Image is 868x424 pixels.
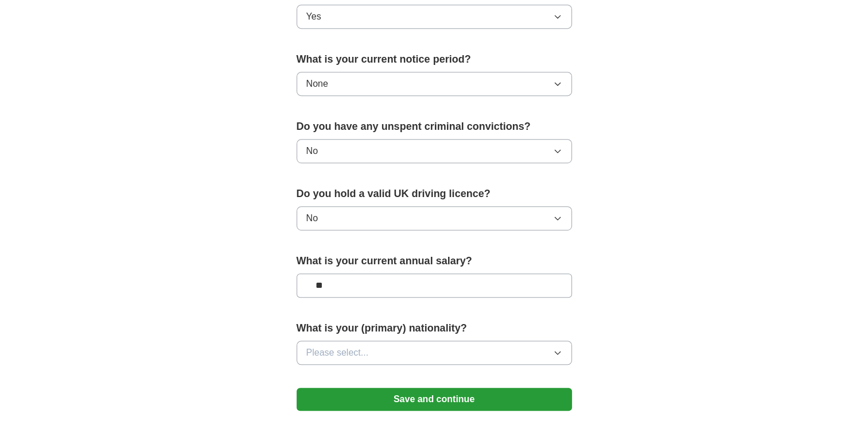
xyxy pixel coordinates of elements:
[297,388,572,411] button: Save and continue
[306,346,369,360] span: Please select...
[297,186,572,202] label: Do you hold a valid UK driving licence?
[297,321,572,336] label: What is your (primary) nationality?
[297,341,572,365] button: Please select...
[306,211,318,225] span: No
[306,77,328,91] span: None
[297,139,572,163] button: No
[297,119,572,134] label: Do you have any unspent criminal convictions?
[297,206,572,230] button: No
[306,10,321,24] span: Yes
[306,144,318,158] span: No
[297,5,572,29] button: Yes
[297,253,572,269] label: What is your current annual salary?
[297,52,572,67] label: What is your current notice period?
[297,72,572,96] button: None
